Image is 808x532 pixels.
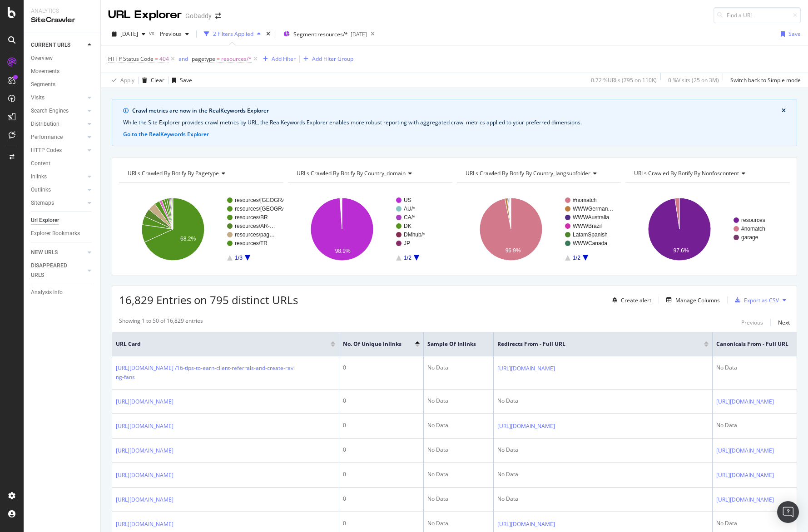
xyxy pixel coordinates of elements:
a: HTTP Codes [31,146,85,155]
div: No Data [497,495,709,503]
div: No Data [427,364,490,372]
div: 0 [343,495,420,503]
a: [URL][DOMAIN_NAME] [116,471,173,480]
div: Add Filter Group [312,55,353,63]
svg: A chart. [457,190,621,269]
text: LatamSpanish [573,232,608,238]
div: Add Filter [272,55,296,63]
a: [URL][DOMAIN_NAME] [497,422,555,431]
div: Outlinks [31,185,51,195]
a: [URL][DOMAIN_NAME] [116,495,173,504]
div: info banner [112,99,797,146]
text: US [404,197,411,203]
span: Segment: resources/* [293,30,348,38]
div: Inlinks [31,172,47,182]
h4: URLs Crawled By Botify By nonfoscontent [632,166,782,181]
text: WWWBrazil [573,223,602,229]
button: Switch back to Simple mode [727,73,801,88]
div: Segments [31,80,55,89]
div: No Data [497,470,709,478]
span: No. of Unique Inlinks [343,340,402,348]
span: URLs Crawled By Botify By country_domain [297,169,406,177]
input: Find a URL [714,7,801,23]
button: Add Filter Group [300,54,353,64]
svg: A chart. [625,190,790,269]
a: CURRENT URLS [31,40,85,50]
text: resources/[GEOGRAPHIC_DATA] [235,197,317,203]
button: close banner [779,105,788,117]
a: Movements [31,67,94,76]
div: HTTP Codes [31,146,62,155]
button: Next [778,317,790,328]
div: Showing 1 to 50 of 16,829 entries [119,317,203,328]
a: Distribution [31,119,85,129]
a: [URL][DOMAIN_NAME] [116,446,173,455]
a: Visits [31,93,85,103]
div: 0 [343,364,420,372]
div: Visits [31,93,45,103]
div: 0 [343,446,420,454]
text: resources/[GEOGRAPHIC_DATA] [235,206,317,212]
div: DISAPPEARED URLS [31,261,77,280]
a: [URL][DOMAIN_NAME] [497,364,555,373]
div: GoDaddy [185,11,212,20]
span: resources/* [221,53,252,65]
div: Url Explorer [31,216,59,225]
text: DMhub/* [404,232,425,238]
a: Url Explorer [31,216,94,225]
button: Save [777,27,801,41]
span: Canonicals From - Full URL [716,340,795,348]
span: 2025 Oct. 8th [120,30,138,38]
div: CURRENT URLS [31,40,70,50]
div: No Data [497,397,709,405]
span: HTTP Status Code [108,55,154,63]
div: Clear [151,76,164,84]
span: Sample of Inlinks [427,340,476,348]
div: and [178,55,188,63]
span: = [155,55,158,63]
div: Next [778,319,790,326]
a: [URL][DOMAIN_NAME] [716,495,774,504]
text: DK [404,223,411,229]
div: Overview [31,54,53,63]
button: Manage Columns [663,295,720,305]
div: [DATE] [351,30,367,38]
div: 0 [343,421,420,429]
text: resources/AR-… [235,223,275,229]
div: A chart. [288,190,452,269]
div: Crawl metrics are now in the RealKeywords Explorer [132,107,782,115]
a: Segments [31,80,94,89]
text: 98.9% [335,248,350,254]
text: garage [741,234,758,241]
button: Go to the RealKeywords Explorer [123,130,209,138]
button: Clear [139,73,164,88]
a: Content [31,159,94,168]
button: Previous [741,317,763,328]
div: Create alert [621,296,651,304]
a: [URL][DOMAIN_NAME] [116,397,173,406]
div: No Data [427,495,490,503]
button: Add Filter [259,54,296,64]
button: Export as CSV [731,293,779,307]
a: [URL][DOMAIN_NAME] [116,520,173,529]
span: URL Card [116,340,328,348]
div: 0 [343,519,420,527]
h4: URLs Crawled By Botify By country_langsubfolder [464,166,613,181]
span: pagetype [192,55,215,63]
h4: URLs Crawled By Botify By pagetype [126,166,275,181]
div: Save [180,76,192,84]
div: Explorer Bookmarks [31,229,80,238]
button: 2 Filters Applied [200,27,264,41]
text: JP [404,240,410,246]
button: [DATE] [108,27,149,41]
button: Segment:resources/*[DATE] [280,27,367,41]
span: = [217,55,220,63]
a: [URL][DOMAIN_NAME] [716,397,774,406]
span: URLs Crawled By Botify By country_langsubfolder [466,169,590,177]
div: Previous [741,319,763,326]
div: Search Engines [31,106,69,116]
h4: URLs Crawled By Botify By country_domain [295,166,444,181]
text: #nomatch [741,226,765,232]
span: Previous [156,30,182,38]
